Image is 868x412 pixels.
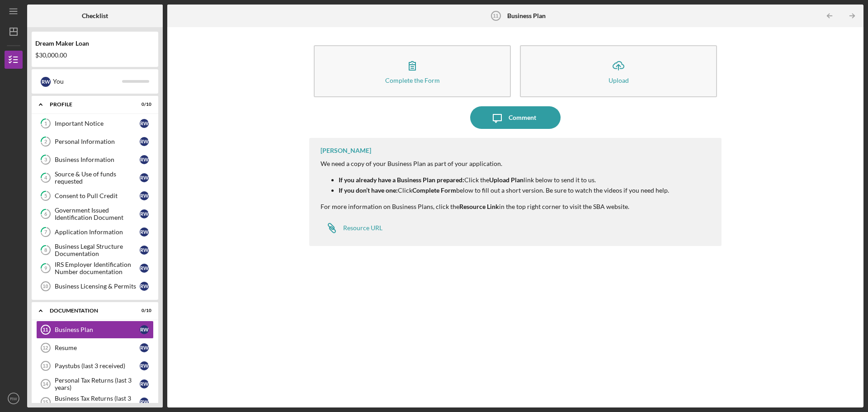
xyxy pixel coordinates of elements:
div: Business Plan [55,326,140,333]
div: Dream Maker Loan [35,40,155,47]
div: Personal Tax Returns (last 3 years) [55,377,140,391]
strong: If you don’t have one: [339,186,398,194]
div: Important Notice [55,120,140,127]
a: 9IRS Employer Identification Number documentationRW [36,259,154,277]
text: RW [10,396,18,401]
div: Personal Information [55,138,140,145]
div: R W [140,191,149,200]
tspan: 2 [44,139,47,145]
tspan: 9 [44,265,47,271]
div: Profile [50,102,129,107]
a: 14Personal Tax Returns (last 3 years)RW [36,375,154,393]
a: 3Business InformationRW [36,151,154,169]
b: Business Plan [507,12,546,19]
div: R W [140,282,149,291]
div: R W [140,246,149,255]
button: Complete the Form [314,45,511,97]
a: Resource URL [321,219,382,237]
strong: Resource Link [459,203,499,210]
b: Checklist [82,12,108,19]
p: For more information on Business Plans, click the in the top right corner to visit the SBA website. [321,202,669,212]
div: R W [41,77,51,87]
div: You [53,74,122,89]
p: We need a copy of your Business Plan as part of your application. [321,159,669,169]
div: R W [140,398,149,407]
tspan: 14 [42,381,48,387]
div: Consent to Pull Credit [55,192,140,199]
div: Upload [609,77,629,84]
div: R W [140,173,149,182]
a: 7Application InformationRW [36,223,154,241]
div: 0 / 10 [135,102,151,107]
div: R W [140,264,149,273]
div: Business Legal Structure Documentation [55,243,140,257]
tspan: 15 [42,399,48,405]
button: Comment [470,106,561,129]
a: 15Business Tax Returns (last 3 years)RW [36,393,154,411]
div: R W [140,325,149,334]
div: R W [140,227,149,237]
tspan: 10 [42,284,48,289]
div: Complete the Form [385,77,440,84]
div: Business Information [55,156,140,163]
strong: If you already have a Business Plan prepared: [339,176,464,184]
a: 10Business Licensing & PermitsRW [36,277,154,295]
a: 1Important NoticeRW [36,114,154,133]
p: Click below to fill out a short version. Be sure to watch the videos if you need help. [339,185,669,195]
tspan: 8 [44,247,47,253]
tspan: 13 [42,363,48,369]
strong: Upload Plan [489,176,524,184]
button: RW [5,389,23,407]
tspan: 12 [42,345,48,350]
a: 2Personal InformationRW [36,133,154,151]
div: R W [140,137,149,146]
tspan: 1 [44,121,47,127]
tspan: 6 [44,211,47,217]
div: R W [140,343,149,352]
div: Government Issued Identification Document [55,207,140,221]
a: 12ResumeRW [36,339,154,357]
div: $30,000.00 [35,52,155,59]
a: 13Paystubs (last 3 received)RW [36,357,154,375]
a: 4Source & Use of funds requestedRW [36,169,154,187]
p: Click the link below to send it to us. [339,175,669,185]
tspan: 5 [44,193,47,199]
button: Upload [520,45,717,97]
a: 5Consent to Pull CreditRW [36,187,154,205]
div: Paystubs (last 3 received) [55,362,140,369]
div: [PERSON_NAME] [321,147,371,154]
strong: Complete Form [412,186,456,194]
div: Comment [509,106,536,129]
div: Resume [55,344,140,351]
div: Resource URL [343,224,382,232]
div: R W [140,119,149,128]
div: R W [140,379,149,388]
a: 11Business PlanRW [36,321,154,339]
div: R W [140,361,149,370]
a: 8Business Legal Structure DocumentationRW [36,241,154,259]
div: Documentation [50,308,129,313]
tspan: 3 [44,157,47,163]
div: Application Information [55,228,140,236]
div: IRS Employer Identification Number documentation [55,261,140,275]
tspan: 4 [44,175,47,181]
div: R W [140,209,149,218]
div: Business Licensing & Permits [55,283,140,290]
tspan: 11 [493,13,499,19]
a: 6Government Issued Identification DocumentRW [36,205,154,223]
div: 0 / 10 [135,308,151,313]
tspan: 7 [44,229,47,235]
div: R W [140,155,149,164]
div: Business Tax Returns (last 3 years) [55,395,140,409]
div: Source & Use of funds requested [55,170,140,185]
tspan: 11 [42,327,48,332]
